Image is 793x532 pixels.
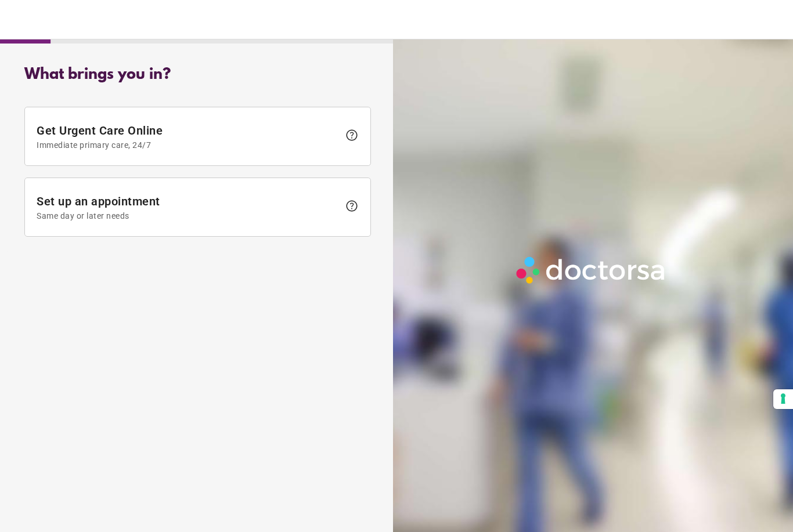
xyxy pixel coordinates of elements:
[37,211,339,220] span: Same day or later needs
[37,194,339,220] span: Set up an appointment
[345,128,359,142] span: help
[37,124,339,150] span: Get Urgent Care Online
[512,252,671,288] img: Logo-Doctorsa-trans-White-partial-flat.png
[24,66,371,84] div: What brings you in?
[773,389,793,409] button: Your consent preferences for tracking technologies
[37,140,339,150] span: Immediate primary care, 24/7
[345,199,359,213] span: help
